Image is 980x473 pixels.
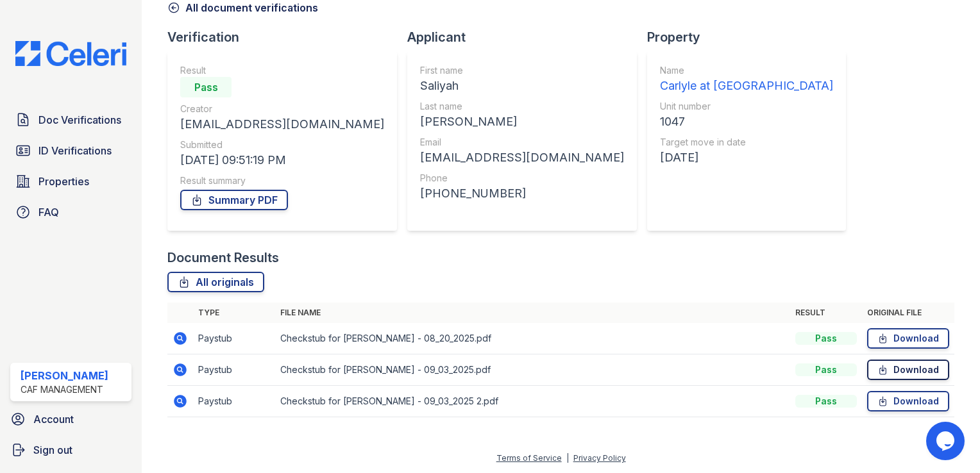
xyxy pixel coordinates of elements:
[10,107,131,133] a: Doc Verifications
[660,149,833,167] div: [DATE]
[10,199,131,225] a: FAQ
[193,323,275,354] td: Paystub
[275,303,790,323] th: File name
[420,64,624,77] div: First name
[5,437,137,463] a: Sign out
[180,103,384,115] div: Creator
[420,113,624,131] div: [PERSON_NAME]
[420,136,624,149] div: Email
[660,113,833,131] div: 1047
[407,28,647,46] div: Applicant
[167,28,407,46] div: Verification
[795,395,857,408] div: Pass
[660,77,833,95] div: Carlyle at [GEOGRAPHIC_DATA]
[38,174,89,189] span: Properties
[38,204,59,220] span: FAQ
[193,354,275,386] td: Paystub
[193,386,275,417] td: Paystub
[420,149,624,167] div: [EMAIL_ADDRESS][DOMAIN_NAME]
[496,453,562,463] a: Terms of Service
[38,112,121,128] span: Doc Verifications
[660,64,833,77] div: Name
[180,77,232,97] div: Pass
[33,442,72,458] span: Sign out
[180,151,384,169] div: [DATE] 09:51:19 PM
[275,386,790,417] td: Checkstub for [PERSON_NAME] - 09_03_2025 2.pdf
[573,453,626,463] a: Privacy Policy
[38,143,112,158] span: ID Verifications
[420,100,624,113] div: Last name
[167,272,264,292] a: All originals
[660,136,833,149] div: Target move in date
[566,453,569,463] div: |
[180,174,384,187] div: Result summary
[5,406,137,432] a: Account
[21,383,108,396] div: CAF Management
[275,354,790,386] td: Checkstub for [PERSON_NAME] - 09_03_2025.pdf
[862,303,954,323] th: Original file
[180,115,384,133] div: [EMAIL_ADDRESS][DOMAIN_NAME]
[867,360,949,380] a: Download
[420,185,624,203] div: [PHONE_NUMBER]
[867,391,949,411] a: Download
[167,249,279,267] div: Document Results
[647,28,856,46] div: Property
[867,328,949,349] a: Download
[180,64,384,77] div: Result
[660,100,833,113] div: Unit number
[10,169,131,194] a: Properties
[33,411,74,427] span: Account
[926,422,967,460] iframe: chat widget
[180,190,288,210] a: Summary PDF
[193,303,275,323] th: Type
[795,363,857,376] div: Pass
[275,323,790,354] td: Checkstub for [PERSON_NAME] - 08_20_2025.pdf
[795,332,857,345] div: Pass
[790,303,862,323] th: Result
[180,138,384,151] div: Submitted
[420,77,624,95] div: Saliyah
[660,64,833,95] a: Name Carlyle at [GEOGRAPHIC_DATA]
[10,138,131,163] a: ID Verifications
[420,172,624,185] div: Phone
[21,368,108,383] div: [PERSON_NAME]
[5,41,137,66] img: CE_Logo_Blue-a8612792a0a2168367f1c8372b55b34899dd931a85d93a1a3d3e32e68fde9ad4.png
